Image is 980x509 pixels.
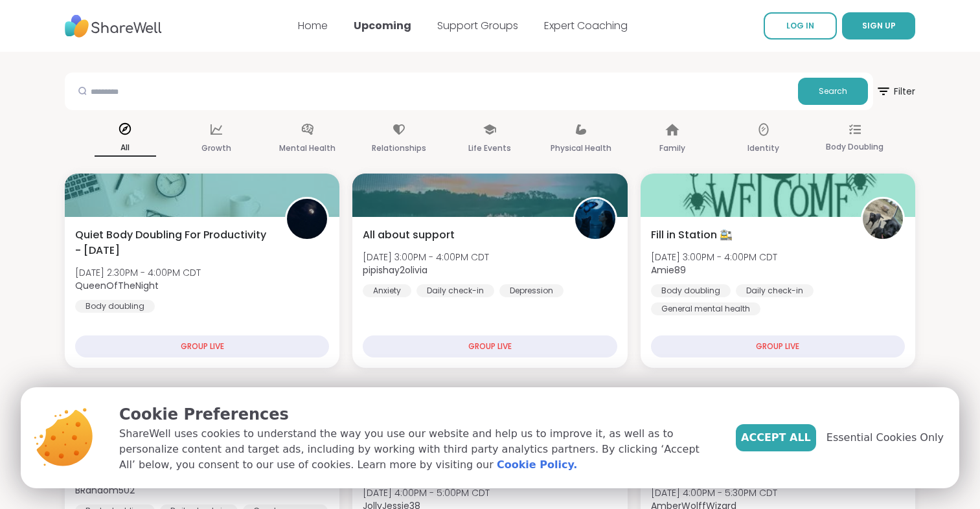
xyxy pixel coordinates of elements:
[876,76,915,107] span: Filter
[819,85,847,97] span: Search
[119,403,715,426] p: Cookie Preferences
[786,20,814,31] span: LOG IN
[862,20,896,31] span: SIGN UP
[363,251,489,264] span: [DATE] 3:00PM - 4:00PM CDT
[75,300,155,313] div: Body doubling
[75,227,271,258] span: Quiet Body Doubling For Productivity - [DATE]
[575,199,615,239] img: pipishay2olivia
[363,486,490,499] span: [DATE] 4:00PM - 5:00PM CDT
[363,284,411,297] div: Anxiety
[863,199,903,239] img: Amie89
[747,141,779,156] p: Identity
[764,12,837,40] a: LOG IN
[741,430,811,446] span: Accept All
[287,199,327,239] img: QueenOfTheNight
[416,284,494,297] div: Daily check-in
[842,12,915,40] button: SIGN UP
[736,424,816,451] button: Accept All
[95,140,156,157] p: All
[372,141,426,156] p: Relationships
[651,264,686,277] b: Amie89
[75,484,135,497] b: BRandom502
[363,335,617,357] div: GROUP LIVE
[651,486,777,499] span: [DATE] 4:00PM - 5:30PM CDT
[798,78,868,105] button: Search
[119,426,715,473] p: ShareWell uses cookies to understand the way you use our website and help us to improve it, as we...
[279,141,336,156] p: Mental Health
[651,335,905,357] div: GROUP LIVE
[437,18,518,33] a: Support Groups
[75,266,201,279] span: [DATE] 2:30PM - 4:00PM CDT
[363,264,427,277] b: pipishay2olivia
[826,139,883,155] p: Body Doubling
[651,251,777,264] span: [DATE] 3:00PM - 4:00PM CDT
[659,141,685,156] p: Family
[298,18,328,33] a: Home
[551,141,611,156] p: Physical Health
[497,457,577,473] a: Cookie Policy.
[201,141,231,156] p: Growth
[651,284,731,297] div: Body doubling
[354,18,411,33] a: Upcoming
[651,227,733,243] span: Fill in Station 🚉
[75,279,159,292] b: QueenOfTheNight
[499,284,564,297] div: Depression
[826,430,944,446] span: Essential Cookies Only
[75,335,329,357] div: GROUP LIVE
[65,8,162,44] img: ShareWell Nav Logo
[736,284,814,297] div: Daily check-in
[363,227,455,243] span: All about support
[651,302,760,315] div: General mental health
[468,141,511,156] p: Life Events
[544,18,628,33] a: Expert Coaching
[876,73,915,110] button: Filter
